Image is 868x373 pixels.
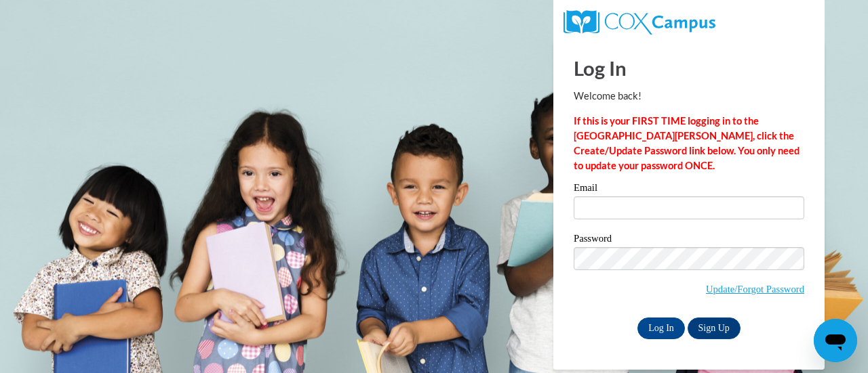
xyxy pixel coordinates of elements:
[814,319,857,362] iframe: Button to launch messaging window
[564,10,715,35] img: COX Campus
[706,284,804,294] a: Update/Forgot Password
[637,317,685,339] input: Log In
[574,89,804,104] p: Welcome back!
[574,234,804,247] label: Password
[688,317,741,339] a: Sign Up
[574,54,804,82] h1: Log In
[574,183,804,196] label: Email
[574,115,800,171] strong: If this is your FIRST TIME logging in to the [GEOGRAPHIC_DATA][PERSON_NAME], click the Create/Upd...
